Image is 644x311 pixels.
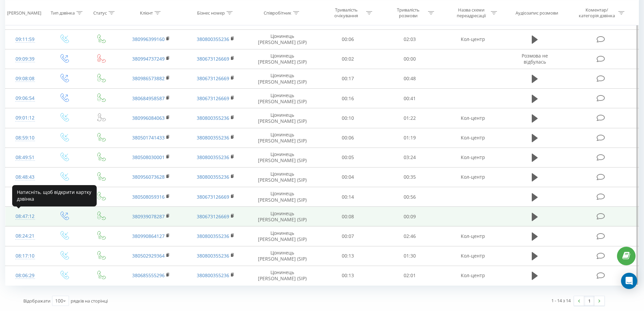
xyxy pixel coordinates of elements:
[379,128,441,148] td: 01:19
[440,108,505,128] td: Кол-центр
[197,10,225,16] div: Бізнес номер
[248,89,317,108] td: Цонинець [PERSON_NAME] (SIP)
[12,33,38,46] div: 09:11:59
[12,171,38,184] div: 08:48:43
[197,134,229,141] a: 380800355236
[379,207,441,226] td: 00:09
[328,7,364,19] div: Тривалість очікування
[132,154,165,160] a: 380508030001
[248,207,317,226] td: Цонинець [PERSON_NAME] (SIP)
[12,210,38,223] div: 08:47:12
[379,29,441,49] td: 02:03
[132,36,165,42] a: 380996399160
[317,108,379,128] td: 00:10
[440,128,505,148] td: Кол-центр
[197,55,229,62] a: 380673126669
[12,92,38,105] div: 09:06:54
[522,52,548,65] span: Розмова не відбулась
[621,273,637,289] div: Open Intercom Messenger
[197,174,229,180] a: 380800355236
[12,229,38,243] div: 08:24:21
[197,272,229,279] a: 380800355236
[132,194,165,200] a: 380508059316
[93,10,107,16] div: Статус
[440,167,505,187] td: Кол-центр
[317,89,379,108] td: 00:16
[23,298,50,304] span: Відображати
[379,187,441,207] td: 00:56
[12,185,97,206] div: Натисніть, щоб відкрити картку дзвінка
[248,167,317,187] td: Цонинець [PERSON_NAME] (SIP)
[390,7,426,19] div: Тривалість розмови
[197,213,229,220] a: 380673126669
[584,296,594,306] a: 1
[317,266,379,285] td: 00:13
[140,10,153,16] div: Клієнт
[197,95,229,102] a: 380673126669
[248,148,317,167] td: Цонинець [PERSON_NAME] (SIP)
[440,29,505,49] td: Кол-центр
[197,233,229,239] a: 380800355236
[12,269,38,282] div: 08:06:29
[379,108,441,128] td: 01:22
[551,297,571,304] div: 1 - 14 з 14
[317,187,379,207] td: 00:14
[248,246,317,266] td: Цонинець [PERSON_NAME] (SIP)
[12,72,38,85] div: 09:08:08
[440,266,505,285] td: Кол-центр
[317,49,379,69] td: 00:02
[379,226,441,246] td: 02:46
[379,246,441,266] td: 01:30
[12,131,38,145] div: 08:59:10
[12,52,38,66] div: 09:09:39
[379,89,441,108] td: 00:41
[71,298,108,304] span: рядків на сторінці
[248,49,317,69] td: Цонинець [PERSON_NAME] (SIP)
[317,246,379,266] td: 00:13
[55,297,63,304] div: 100
[379,69,441,88] td: 00:48
[132,115,165,121] a: 380996084063
[132,174,165,180] a: 380956073628
[132,134,165,141] a: 380501741433
[12,249,38,263] div: 08:17:10
[379,148,441,167] td: 03:24
[248,108,317,128] td: Цонинець [PERSON_NAME] (SIP)
[132,252,165,259] a: 380502929364
[7,10,41,16] div: [PERSON_NAME]
[317,148,379,167] td: 00:05
[248,266,317,285] td: Цонинець [PERSON_NAME] (SIP)
[440,246,505,266] td: Кол-центр
[317,207,379,226] td: 00:08
[51,10,75,16] div: Тип дзвінка
[379,49,441,69] td: 00:00
[132,75,165,82] a: 380986573882
[379,266,441,285] td: 02:01
[440,148,505,167] td: Кол-центр
[317,128,379,148] td: 00:06
[317,167,379,187] td: 00:04
[132,272,165,279] a: 380685555296
[132,55,165,62] a: 380994737249
[248,29,317,49] td: Цонинець [PERSON_NAME] (SIP)
[453,7,489,19] div: Назва схеми переадресації
[379,167,441,187] td: 00:35
[248,128,317,148] td: Цонинець [PERSON_NAME] (SIP)
[197,115,229,121] a: 380800355236
[197,252,229,259] a: 380800355236
[132,95,165,102] a: 380684958587
[197,194,229,200] a: 380673126669
[248,187,317,207] td: Цонинець [PERSON_NAME] (SIP)
[248,226,317,246] td: Цонинець [PERSON_NAME] (SIP)
[197,154,229,160] a: 380800355236
[317,29,379,49] td: 00:06
[132,213,165,220] a: 380939078287
[12,111,38,125] div: 09:01:12
[577,7,617,19] div: Коментар/категорія дзвінка
[12,151,38,164] div: 08:49:51
[264,10,291,16] div: Співробітник
[132,233,165,239] a: 380990864127
[197,75,229,82] a: 380673126669
[317,226,379,246] td: 00:07
[516,10,558,16] div: Аудіозапис розмови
